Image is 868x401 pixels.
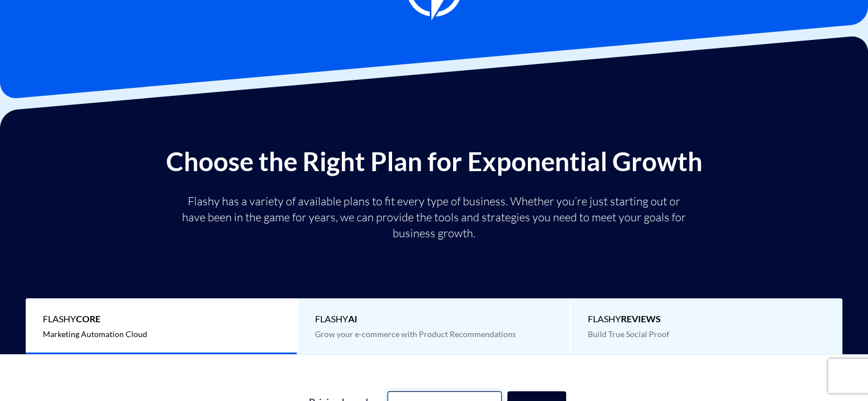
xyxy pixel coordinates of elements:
span: Flashy [315,313,552,326]
span: Flashy [588,313,826,326]
span: Grow your e-commerce with Product Recommendations [315,329,516,339]
span: Marketing Automation Cloud [43,329,147,339]
span: Flashy [43,313,280,326]
h2: Choose the Right Plan for Exponential Growth [9,147,859,176]
span: Build True Social Proof [588,329,669,339]
b: Core [76,313,100,324]
b: REVIEWS [621,313,661,324]
p: Flashy has a variety of available plans to fit every type of business. Whether you’re just starti... [177,193,691,241]
b: AI [348,313,357,324]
